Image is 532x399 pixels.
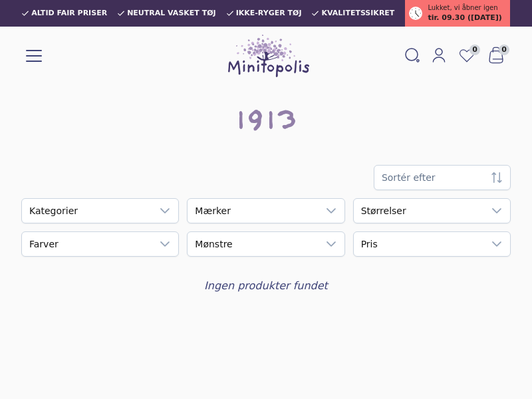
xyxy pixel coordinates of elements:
span: Lukket, vi åbner igen [428,3,497,13]
span: Neutral vasket tøj [127,9,216,17]
span: 0 [499,45,509,55]
span: Altid fair priser [31,9,107,17]
span: Kvalitetssikret [321,9,394,17]
a: Mit Minitopolis login [426,45,452,67]
img: Minitopolis logo [228,35,309,77]
span: Ikke-ryger tøj [236,9,302,17]
h1: 1913 [234,101,298,144]
div: Ingen produkter fundet [21,278,511,294]
a: 0 [452,43,481,68]
span: tir. 09.30 ([DATE]) [428,13,501,24]
button: 0 [481,43,511,68]
span: 0 [469,45,480,55]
